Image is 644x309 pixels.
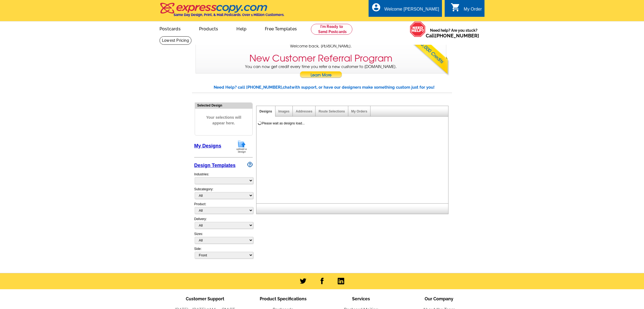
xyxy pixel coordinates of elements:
[194,217,253,231] div: Delivery:
[228,22,255,35] a: Help
[194,246,253,259] div: Side:
[384,7,439,14] div: Welcome [PERSON_NAME]
[283,85,291,90] span: chat
[194,231,253,246] div: Sizes:
[194,202,253,217] div: Product:
[186,296,224,301] span: Customer Support
[464,7,482,14] div: My Order
[300,71,342,79] a: Learn More
[235,140,249,153] img: upload-design
[259,110,272,113] a: Designs
[262,121,305,126] div: Please wait as designs load...
[196,64,446,79] p: You can now get credit every time you refer a new customer to [DOMAIN_NAME].
[435,33,479,38] a: [PHONE_NUMBER]
[451,2,460,12] i: shopping_cart
[190,22,227,35] a: Products
[425,296,453,301] span: Our Company
[174,13,284,17] h4: Same Day Design, Print, & Mail Postcards. Over 1 Million Customers.
[296,110,312,113] a: Addresses
[194,169,253,187] div: Industries:
[247,162,253,167] img: design-wizard-help-icon.png
[195,103,252,108] div: Selected Design
[426,28,482,38] span: Need help? Are you stuck?
[260,296,307,301] span: Product Specifications
[426,33,479,38] span: Call
[160,7,284,17] a: Same Day Design, Print, & Mail Postcards. Over 1 Million Customers.
[290,43,352,49] span: Welcome back, [PERSON_NAME].
[194,163,236,168] a: Design Templates
[318,110,345,113] a: Route Selections
[258,121,262,125] img: loading...
[351,110,367,113] a: My Orders
[451,6,482,13] a: shopping_cart My Order
[278,110,290,113] a: Images
[256,22,305,35] a: Free Templates
[352,296,370,301] span: Services
[371,2,381,12] i: account_circle
[194,143,221,149] a: My Designs
[199,109,248,131] span: Your selections will appear here.
[214,84,452,91] div: Need Help? call [PHONE_NUMBER], with support, or have our designers make something custom just fo...
[194,187,253,202] div: Subcategory:
[249,53,392,64] h3: New Customer Referral Program
[410,21,426,37] img: help
[151,22,189,35] a: Postcards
